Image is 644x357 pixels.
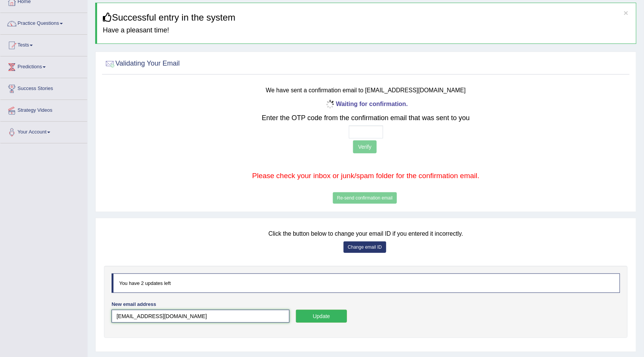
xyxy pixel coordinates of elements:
a: Tests [0,35,87,54]
small: Click the button below to change your email ID if you entered it incorrectly. [268,230,463,237]
a: Predictions [0,56,87,76]
a: Strategy Videos [0,100,87,119]
h3: Successful entry in the system [103,13,630,23]
label: New email address [112,301,156,308]
button: Update [296,310,347,323]
button: Change email ID [344,241,386,253]
div: You have 2 updates left [112,273,620,293]
a: Success Stories [0,78,87,97]
img: icon-progress-circle-small.gif [324,98,336,111]
h2: Validating Your Email [104,58,180,69]
p: Please check your inbox or junk/spam folder for the confirmation email. [148,170,583,181]
button: × [624,9,628,17]
h4: Have a pleasant time! [103,27,630,34]
a: Practice Questions [0,13,87,32]
small: We have sent a confirmation email to [EMAIL_ADDRESS][DOMAIN_NAME] [266,87,466,93]
h2: Enter the OTP code from the confirmation email that was sent to you [148,114,583,122]
b: Waiting for confirmation. [324,101,408,107]
a: Your Account [0,122,87,141]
